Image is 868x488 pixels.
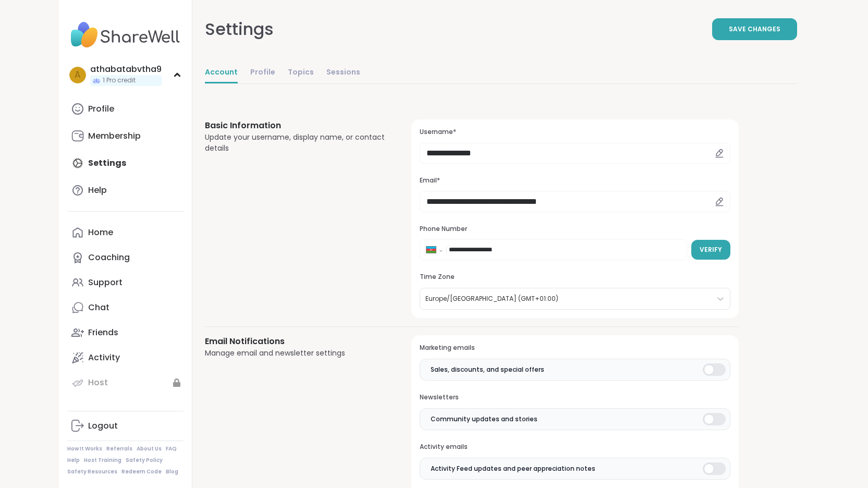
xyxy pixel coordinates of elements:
h3: Email* [420,176,730,185]
a: Help [67,178,184,203]
span: Save Changes [729,25,780,34]
div: Manage email and newsletter settings [205,348,387,359]
a: Safety Resources [67,468,117,475]
a: Home [67,220,184,245]
a: Profile [250,63,275,83]
a: Host Training [84,457,121,464]
a: Safety Policy [126,457,163,464]
span: Verify [700,245,722,254]
a: Activity [67,345,184,370]
a: Logout [67,413,184,438]
a: Coaching [67,245,184,270]
a: Host [67,370,184,395]
div: Chat [88,302,109,313]
span: 1 Pro credit [103,76,136,85]
span: Activity Feed updates and peer appreciation notes [431,464,595,473]
div: Update your username, display name, or contact details [205,132,387,154]
button: Verify [691,240,730,260]
div: Logout [88,420,118,432]
a: Membership [67,124,184,149]
a: Topics [288,63,314,83]
a: FAQ [166,445,177,453]
span: Community updates and stories [431,414,537,424]
a: Redeem Code [121,468,162,475]
a: Blog [166,468,178,475]
a: Chat [67,295,184,320]
div: Support [88,277,123,288]
h3: Username* [420,128,730,137]
h3: Basic Information [205,119,387,132]
a: Help [67,457,80,464]
div: Host [88,377,108,388]
a: Support [67,270,184,295]
img: ShareWell Nav Logo [67,17,184,53]
div: Friends [88,327,118,338]
a: Referrals [106,445,132,453]
a: Sessions [326,63,360,83]
div: Home [88,227,113,238]
span: Sales, discounts, and special offers [431,365,544,374]
h3: Newsletters [420,393,730,402]
h3: Phone Number [420,225,730,234]
div: Activity [88,352,120,363]
h3: Email Notifications [205,335,387,348]
div: Profile [88,103,114,115]
h3: Marketing emails [420,344,730,352]
a: Profile [67,96,184,121]
div: Settings [205,17,274,42]
a: How It Works [67,445,102,453]
a: Friends [67,320,184,345]
div: athabatabvtha9 [90,64,162,75]
h3: Activity emails [420,443,730,452]
div: Coaching [88,252,130,263]
div: Help [88,185,107,196]
div: Membership [88,130,141,142]
button: Save Changes [712,18,797,40]
h3: Time Zone [420,273,730,282]
a: Account [205,63,238,83]
span: a [75,68,80,82]
a: About Us [137,445,162,453]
